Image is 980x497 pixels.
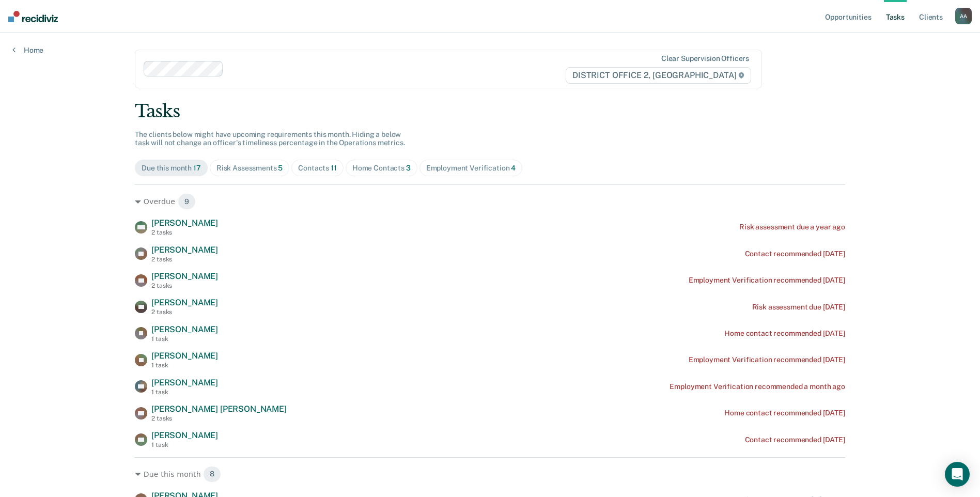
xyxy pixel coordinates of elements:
span: 4 [511,164,516,172]
div: Home contact recommended [DATE] [724,329,845,338]
img: Recidiviz [8,11,58,22]
div: Due this month [142,164,201,173]
span: 5 [278,164,283,172]
span: 11 [331,164,337,172]
div: Risk Assessments [216,164,283,173]
div: Contact recommended [DATE] [745,250,845,258]
div: Risk assessment due a year ago [739,223,845,231]
span: 3 [406,164,411,172]
div: Risk assessment due [DATE] [752,303,845,312]
span: [PERSON_NAME] [151,298,218,307]
div: 1 task [151,362,218,369]
div: Employment Verification recommended a month ago [670,382,845,391]
div: 1 task [151,441,218,448]
span: [PERSON_NAME] [151,430,218,440]
span: [PERSON_NAME] [PERSON_NAME] [151,404,287,414]
span: [PERSON_NAME] [151,378,218,387]
div: 2 tasks [151,282,218,289]
div: Employment Verification [426,164,516,173]
span: [PERSON_NAME] [151,324,218,334]
span: 9 [178,193,196,210]
span: [PERSON_NAME] [151,218,218,228]
div: Open Intercom Messenger [945,462,970,487]
span: DISTRICT OFFICE 2, [GEOGRAPHIC_DATA] [566,67,751,84]
button: AA [955,8,972,24]
div: Home contact recommended [DATE] [724,409,845,417]
div: 1 task [151,389,218,396]
div: Home Contacts [352,164,411,173]
div: A A [955,8,972,24]
div: Clear supervision officers [661,54,749,63]
div: 2 tasks [151,415,287,422]
div: Overdue 9 [135,193,845,210]
div: Contacts [298,164,337,173]
div: 2 tasks [151,229,218,236]
span: The clients below might have upcoming requirements this month. Hiding a below task will not chang... [135,130,405,147]
div: 2 tasks [151,308,218,316]
div: 2 tasks [151,256,218,263]
span: [PERSON_NAME] [151,351,218,361]
a: Home [12,45,43,55]
span: [PERSON_NAME] [151,271,218,281]
div: Contact recommended [DATE] [745,436,845,444]
span: [PERSON_NAME] [151,245,218,255]
span: 8 [203,466,221,483]
div: Employment Verification recommended [DATE] [689,276,845,285]
div: Employment Verification recommended [DATE] [689,355,845,364]
div: Due this month 8 [135,466,845,483]
div: 1 task [151,335,218,343]
div: Tasks [135,101,845,122]
span: 17 [193,164,201,172]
